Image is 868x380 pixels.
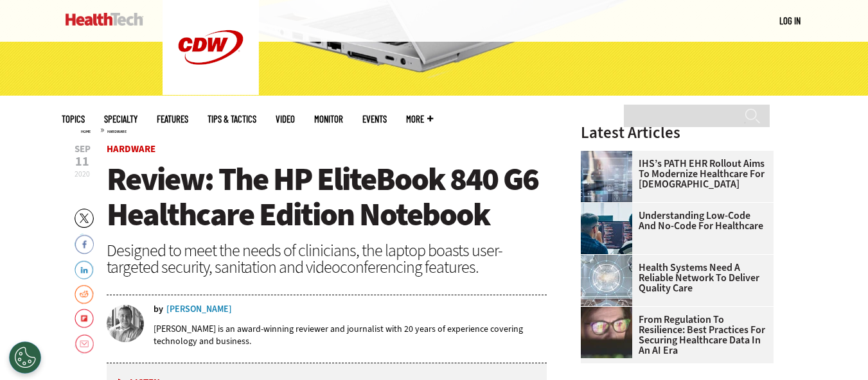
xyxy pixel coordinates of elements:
[75,144,91,154] span: Sep
[314,114,343,124] a: MonITor
[154,305,163,314] span: by
[9,341,41,374] button: Open Preferences
[276,114,295,124] a: Video
[104,114,137,124] span: Specialty
[62,114,85,124] span: Topics
[166,305,232,314] a: [PERSON_NAME]
[107,158,538,236] span: Review: The HP EliteBook 840 G6 Healthcare Edition Notebook
[581,159,766,189] a: IHS’s PATH EHR Rollout Aims to Modernize Healthcare for [DEMOGRAPHIC_DATA]
[406,114,433,124] span: More
[208,114,256,124] a: Tips & Tactics
[581,307,639,317] a: woman wearing glasses looking at healthcare data on screen
[107,142,155,155] a: Hardware
[581,307,632,358] img: woman wearing glasses looking at healthcare data on screen
[779,14,801,28] div: User menu
[581,211,766,231] a: Understanding Low-Code and No-Code for Healthcare
[581,255,632,306] img: Healthcare networking
[157,114,188,124] a: Features
[581,151,639,161] a: Electronic health records
[75,169,90,179] span: 2020
[107,305,144,342] img: Carlos Soto
[581,203,632,254] img: Coworkers coding
[66,13,143,26] img: Home
[9,341,41,374] div: Cookies Settings
[581,125,774,141] h3: Latest Articles
[581,203,639,213] a: Coworkers coding
[581,151,632,202] img: Electronic health records
[581,263,766,293] a: Health Systems Need a Reliable Network To Deliver Quality Care
[75,155,91,168] span: 11
[362,114,387,124] a: Events
[779,15,801,26] a: Log in
[581,315,766,356] a: From Regulation to Resilience: Best Practices for Securing Healthcare Data in an AI Era
[163,85,259,98] a: CDW
[107,242,547,275] div: Designed to meet the needs of clinicians, the laptop boasts user-targeted security, sanitation an...
[581,255,639,265] a: Healthcare networking
[154,323,547,347] p: [PERSON_NAME] is an award-­winning reviewer and journalist with 20 years of experience covering t...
